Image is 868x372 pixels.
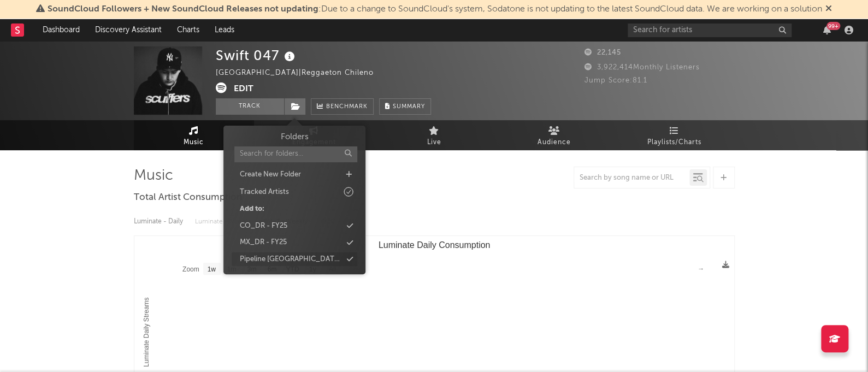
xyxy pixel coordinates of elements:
span: : Due to a change to SoundCloud's system, Sodatone is not updating to the latest SoundCloud data.... [48,5,822,14]
input: Search for artists [628,23,792,37]
span: 22,145 [584,49,621,56]
div: CO_DR - FY25 [240,221,287,232]
div: Create New Folder [240,169,301,180]
button: Edit [234,82,253,96]
div: MX_DR - FY25 [240,237,287,248]
span: SoundCloud Followers + New SoundCloud Releases not updating [48,5,318,14]
span: Benchmark [326,101,368,114]
text: Zoom [182,265,199,273]
a: Charts [169,19,207,41]
a: Leads [207,19,242,41]
div: Add to: [240,204,264,215]
span: Playlists/Charts [647,136,701,149]
span: Live [427,136,441,149]
button: Summary [379,98,431,115]
span: Audience [538,136,571,149]
a: Audience [494,120,615,150]
span: Total Artist Consumption [134,191,242,204]
text: → [698,265,704,273]
span: 3,922,414 Monthly Listeners [584,64,700,71]
a: Dashboard [35,19,87,41]
a: Music [134,120,254,150]
input: Search by song name or URL [574,174,689,182]
div: Swift 047 [216,46,298,64]
span: Music [184,136,204,149]
div: Pipeline [GEOGRAPHIC_DATA] '24 [240,254,342,265]
input: Search for folders... [234,146,357,162]
a: Playlists/Charts [615,120,735,150]
a: Benchmark [311,98,374,115]
button: 99+ [823,26,831,34]
span: Jump Score: 81.1 [584,77,647,84]
text: Luminate Daily Consumption [378,240,490,250]
span: Dismiss [825,5,832,14]
a: Engagement [254,120,374,150]
h3: Folders [281,131,309,144]
a: Live [374,120,494,150]
span: Summary [393,104,425,110]
text: 1w [207,265,216,273]
text: Luminate Daily Streams [142,297,150,367]
button: Track [216,98,284,115]
a: Discovery Assistant [87,19,169,41]
div: [GEOGRAPHIC_DATA] | Reggaeton Chileno [216,67,386,80]
div: Tracked Artists [240,187,289,198]
div: 99 + [826,22,840,30]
